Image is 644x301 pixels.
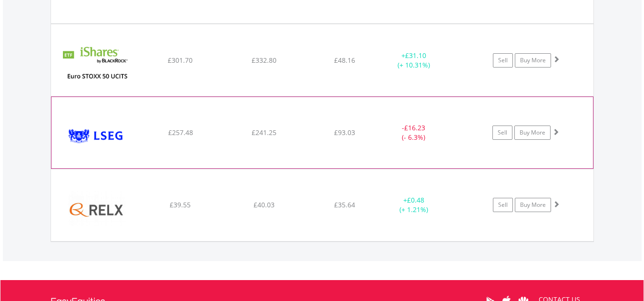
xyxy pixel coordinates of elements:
span: £16.23 [404,123,425,132]
div: - (- 6.3%) [378,123,449,142]
div: + (+ 10.31%) [378,51,450,70]
span: £301.70 [168,56,193,65]
img: EQU.GBP.LSEG.png [56,109,138,166]
a: Buy More [515,53,551,68]
div: + (+ 1.21%) [378,195,450,214]
a: Sell [492,126,512,140]
span: £35.64 [334,200,355,209]
img: EQU.GBP.EUE.png [56,36,138,93]
span: £40.03 [254,200,275,209]
span: £31.10 [405,51,426,60]
span: £241.25 [252,128,276,137]
img: EQU.GBP.REL.png [56,181,138,238]
span: £0.48 [407,195,424,204]
span: £93.03 [334,128,355,137]
a: Sell [493,53,513,68]
span: £39.55 [170,200,191,209]
a: Buy More [514,126,551,140]
a: Buy More [515,198,551,212]
span: £257.48 [168,128,193,137]
span: £48.16 [334,56,355,65]
a: Sell [493,198,513,212]
span: £332.80 [252,56,276,65]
